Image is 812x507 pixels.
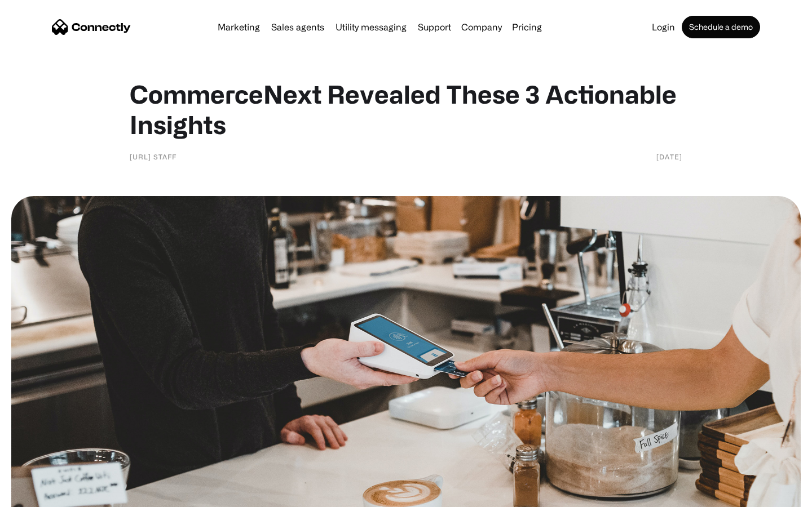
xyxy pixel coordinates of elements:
[331,23,411,32] a: Utility messaging
[682,16,760,38] a: Schedule a demo
[647,23,679,32] a: Login
[130,151,176,162] div: [URL] Staff
[656,151,682,162] div: [DATE]
[413,23,456,32] a: Support
[507,23,546,32] a: Pricing
[461,19,502,35] div: Company
[267,23,329,32] a: Sales agents
[130,79,682,140] h1: CommerceNext Revealed These 3 Actionable Insights
[213,23,264,32] a: Marketing
[23,487,68,503] ul: Language list
[11,487,68,503] aside: Language selected: English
